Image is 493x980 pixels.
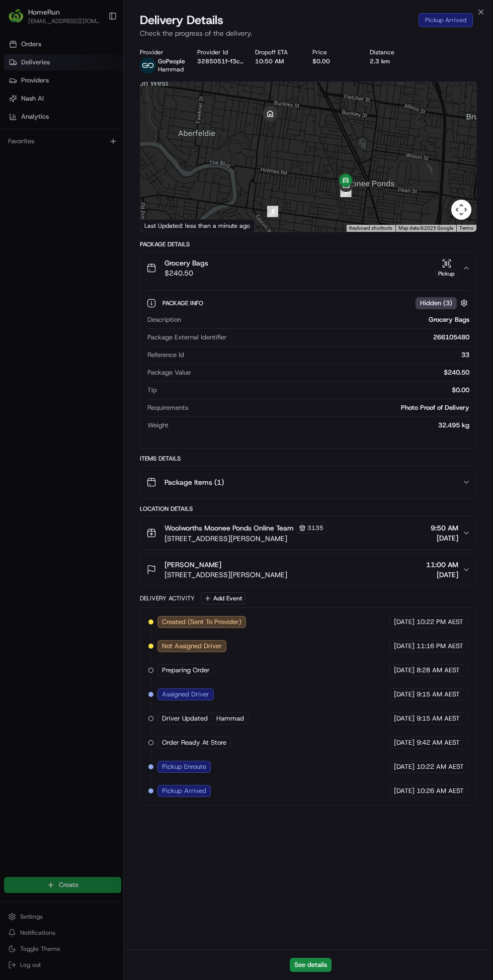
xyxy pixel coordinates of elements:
[165,533,327,544] span: [STREET_ADDRESS][PERSON_NAME]
[216,714,244,723] span: Hammad
[31,183,81,191] span: [PERSON_NAME]
[417,642,463,651] span: 11:16 PM AEST
[435,258,458,278] button: Pickup
[426,570,458,580] span: [DATE]
[10,96,28,114] img: 1736555255976-a54dd68f-1ca7-489b-9aae-adbdc363a1c4
[147,333,227,342] span: Package External Identifier
[161,386,469,395] div: $0.00
[394,617,415,627] span: [DATE]
[394,762,415,771] span: [DATE]
[10,146,26,162] img: Brigitte Vinadas
[263,202,282,221] div: 2
[162,762,206,771] span: Pickup Enroute
[435,270,458,278] div: Pickup
[10,10,30,30] img: Nash
[188,350,469,360] div: 33
[417,738,460,747] span: 9:42 AM AEST
[370,57,419,65] div: 2.3 km
[398,225,453,231] span: Map data ©2025 Google
[89,183,110,191] span: [DATE]
[71,249,122,257] a: Powered byPylon
[162,690,209,699] span: Assigned Driver
[45,96,165,106] div: Start new chat
[459,225,473,231] a: Terms (opens in new tab)
[10,173,26,190] img: Jess Findlay
[140,219,255,232] div: Last Updated: less than a minute ago
[431,523,458,533] span: 9:50 AM
[171,99,183,111] button: Start new chat
[140,516,476,550] button: Woolworths Moonee Ponds Online Team3135[STREET_ADDRESS][PERSON_NAME]9:50 AM[DATE]
[451,200,471,220] button: Map camera controls
[394,738,415,747] span: [DATE]
[162,299,205,307] span: Package Info
[140,12,223,28] span: Delivery Details
[165,477,224,487] span: Package Items ( 1 )
[417,690,460,699] span: 9:15 AM AEST
[165,268,208,278] span: $240.50
[394,714,415,723] span: [DATE]
[10,226,18,234] div: 📗
[143,219,176,232] a: Open this area in Google Maps (opens a new window)
[394,666,415,675] span: [DATE]
[140,554,476,586] button: [PERSON_NAME][STREET_ADDRESS][PERSON_NAME]11:00 AM[DATE]
[312,48,362,56] div: Price
[21,96,39,114] img: 8016278978528_b943e370aa5ada12b00a_72.png
[165,523,294,533] span: Woolworths Moonee Ponds Online Team
[417,762,464,771] span: 10:22 AM AEST
[147,403,188,412] span: Requirements
[140,48,189,56] div: Provider
[417,617,463,627] span: 10:22 PM AEST
[10,131,67,139] div: Past conversations
[45,106,138,114] div: We're available if you need us!
[165,258,208,268] span: Grocery Bags
[162,714,208,723] span: Driver Updated
[147,386,157,395] span: Tip
[20,156,28,164] img: 1736555255976-a54dd68f-1ca7-489b-9aae-adbdc363a1c4
[195,368,469,377] div: $240.50
[349,225,392,232] button: Keyboard shortcuts
[100,249,122,257] span: Pylon
[255,57,304,65] div: 10:50 AM
[147,368,191,377] span: Package Value
[165,560,221,570] span: [PERSON_NAME]
[370,48,419,56] div: Distance
[201,592,245,604] button: Add Event
[162,642,222,651] span: Not Assigned Driver
[185,315,469,324] div: Grocery Bags
[162,617,241,627] span: Created (Sent To Provider)
[6,221,81,239] a: 📗Knowledge Base
[417,714,460,723] span: 9:15 AM AEST
[255,48,304,56] div: Dropoff ETA
[31,156,81,164] span: [PERSON_NAME]
[140,594,195,602] div: Delivery Activity
[312,57,362,65] div: $0.00
[140,466,476,498] button: Package Items (1)
[158,57,185,65] span: GoPeople
[162,738,226,747] span: Order Ready At Store
[197,57,247,65] button: 3285051f-f3c1-cb5a-db22-2198775cefd8
[26,65,166,75] input: Clear
[162,786,206,795] span: Pickup Arrived
[416,297,470,309] button: Hidden (3)
[140,505,477,513] div: Location Details
[156,129,183,141] button: See all
[165,570,287,580] span: [STREET_ADDRESS][PERSON_NAME]
[81,221,166,239] a: 💻API Documentation
[84,156,87,164] span: •
[162,666,210,675] span: Preparing Order
[420,299,452,308] span: Hidden ( 3 )
[140,252,476,284] button: Grocery Bags$240.50Pickup
[173,421,469,430] div: 32.495 kg
[95,225,161,235] span: API Documentation
[140,28,477,38] p: Check the progress of the delivery.
[89,156,110,164] span: [DATE]
[84,183,87,191] span: •
[140,284,476,448] div: Grocery Bags$240.50Pickup
[147,421,169,430] span: Weight
[417,666,460,675] span: 8:28 AM AEST
[140,57,156,73] img: gopeople_logo.png
[417,786,464,795] span: 10:26 AM AEST
[197,48,247,56] div: Provider Id
[192,403,469,412] div: Photo Proof of Delivery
